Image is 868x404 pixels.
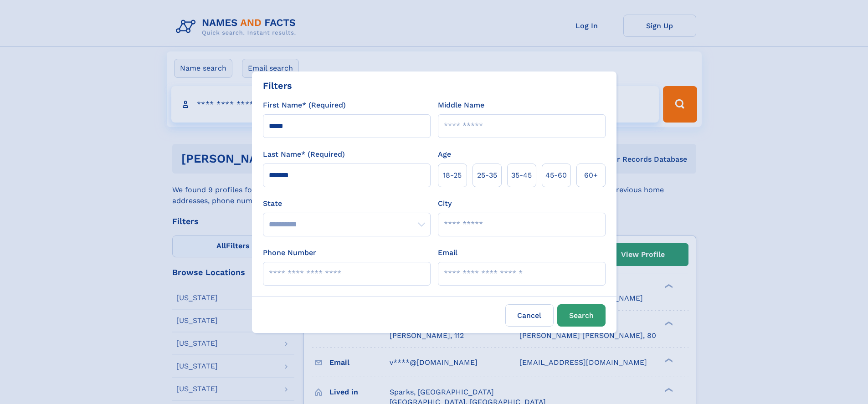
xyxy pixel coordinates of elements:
span: 60+ [584,170,598,181]
span: 25‑35 [477,170,497,181]
label: Age [438,149,451,160]
label: Email [438,247,457,258]
label: Last Name* (Required) [263,149,345,160]
span: 18‑25 [443,170,462,181]
label: Middle Name [438,100,484,111]
label: State [263,198,431,209]
label: Cancel [505,304,554,327]
label: Phone Number [263,247,316,258]
label: City [438,198,452,209]
span: 35‑45 [511,170,532,181]
button: Search [557,304,606,327]
div: Filters [263,79,292,92]
label: First Name* (Required) [263,100,346,111]
span: 45‑60 [545,170,567,181]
